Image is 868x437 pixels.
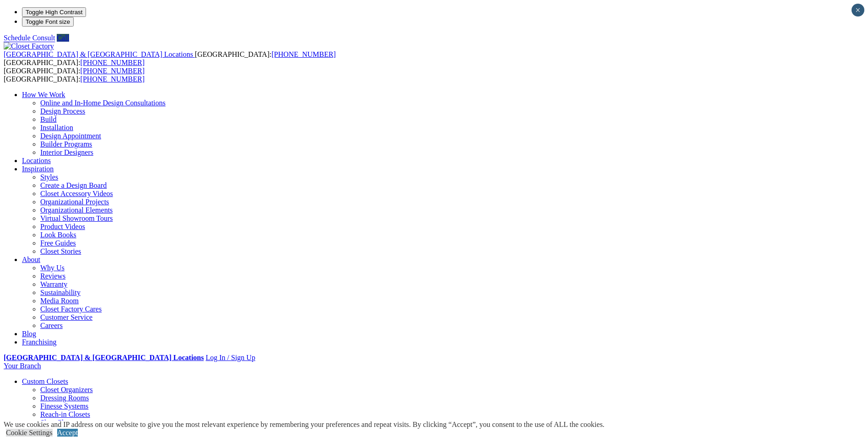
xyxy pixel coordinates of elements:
a: Installation [40,124,73,131]
a: Styles [40,173,58,181]
span: [GEOGRAPHIC_DATA] & [GEOGRAPHIC_DATA] Locations [4,50,193,58]
a: [PHONE_NUMBER] [81,75,145,83]
a: Inspiration [22,165,54,173]
a: Finesse Systems [40,402,88,410]
a: [PHONE_NUMBER] [271,50,335,58]
span: [GEOGRAPHIC_DATA]: [GEOGRAPHIC_DATA]: [4,67,145,83]
span: [GEOGRAPHIC_DATA]: [GEOGRAPHIC_DATA]: [4,50,336,66]
a: Why Us [40,264,65,272]
div: We use cookies and IP address on our website to give you the most relevant experience by remember... [4,421,604,429]
a: Locations [22,157,51,164]
a: [PHONE_NUMBER] [81,59,145,66]
a: Your Branch [4,362,41,370]
a: [GEOGRAPHIC_DATA] & [GEOGRAPHIC_DATA] Locations [4,50,195,58]
a: [GEOGRAPHIC_DATA] & [GEOGRAPHIC_DATA] Locations [4,354,204,361]
a: Warranty [40,280,67,288]
a: Free Guides [40,239,76,247]
a: Create a Design Board [40,181,107,189]
span: Toggle High Contrast [26,9,82,16]
a: Closet Accessory Videos [40,190,113,197]
a: Product Videos [40,223,85,230]
a: Careers [40,322,63,329]
a: Closet Stories [40,247,81,255]
a: Reviews [40,272,65,280]
a: Accept [57,429,78,437]
a: Build [40,115,57,123]
a: Blog [22,330,36,338]
a: Closet Factory Cares [40,305,102,313]
button: Close [852,4,864,16]
button: Toggle High Contrast [22,7,86,17]
a: Schedule Consult [4,34,55,42]
img: Closet Factory [4,42,54,50]
a: Cookie Settings [6,429,53,437]
a: Virtual Showroom Tours [40,214,113,222]
a: Reach-in Closets [40,410,90,418]
a: Design Appointment [40,132,101,140]
span: Toggle Font size [26,18,70,25]
a: Shoe Closets [40,419,78,426]
a: Franchising [22,338,57,346]
a: How We Work [22,91,65,98]
a: Media Room [40,297,79,305]
a: Customer Service [40,313,92,321]
a: About [22,256,40,263]
a: Log In / Sign Up [205,354,255,361]
a: Custom Closets [22,377,68,385]
a: Call [57,34,69,42]
a: Dressing Rooms [40,394,89,402]
a: Builder Programs [40,140,92,148]
button: Toggle Font size [22,17,74,27]
a: Sustainability [40,289,81,296]
a: Organizational Elements [40,206,113,214]
a: Interior Designers [40,148,93,156]
a: [PHONE_NUMBER] [81,67,145,75]
a: Organizational Projects [40,198,109,206]
a: Look Books [40,231,76,239]
a: Closet Organizers [40,386,93,393]
a: Design Process [40,107,85,115]
a: Online and In-Home Design Consultations [40,99,166,107]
